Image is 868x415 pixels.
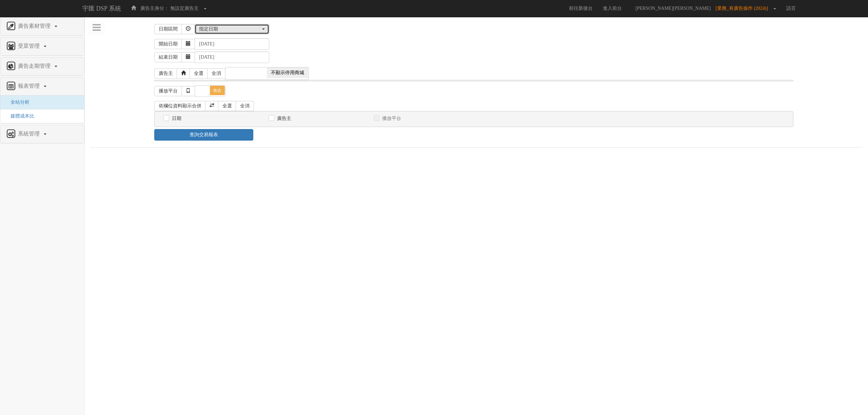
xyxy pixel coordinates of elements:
[207,68,225,79] a: 全消
[16,83,43,89] span: 報表管理
[267,67,308,78] span: 不顯示停用商城
[170,115,181,122] label: 日期
[5,41,79,52] a: 受眾管理
[236,101,254,111] a: 全消
[5,61,79,72] a: 廣告走期管理
[140,6,169,11] span: 廣告主身分：
[5,129,79,140] a: 系統管理
[154,129,253,141] a: 查詢交易報表
[218,101,236,111] a: 全選
[170,6,199,11] span: 無設定廣告主
[5,113,34,119] a: 媒體成本比
[199,26,261,33] div: 指定日期
[210,86,225,95] span: 收合
[190,68,208,79] a: 全選
[16,43,43,49] span: 受眾管理
[16,131,43,137] span: 系統管理
[380,115,401,122] label: 播放平台
[715,6,771,11] span: [業務_有廣告操作 (2024)]
[195,24,269,34] button: 指定日期
[632,6,714,11] span: [PERSON_NAME][PERSON_NAME]
[5,21,79,32] a: 廣告素材管理
[16,63,54,69] span: 廣告走期管理
[5,81,79,92] a: 報表管理
[16,23,54,29] span: 廣告素材管理
[5,100,29,105] a: 全站分析
[275,115,291,122] label: 廣告主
